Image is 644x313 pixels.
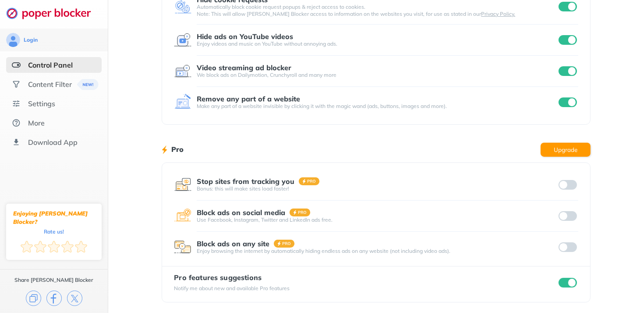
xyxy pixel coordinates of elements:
[46,291,62,306] img: facebook.svg
[274,240,295,248] img: pro-badge.svg
[197,240,269,248] div: Block ads on any site
[28,80,72,89] div: Content Filter
[6,7,100,19] img: logo-webpage.svg
[174,273,290,281] div: Pro features suggestions
[12,119,21,127] img: about.svg
[26,291,41,306] img: copy.svg
[174,31,191,49] img: feature icon
[14,277,93,284] div: Share [PERSON_NAME] Blocker
[44,230,64,234] div: Rate us!
[197,32,293,40] div: Hide ads on YouTube videos
[541,143,591,157] button: Upgrade
[197,95,300,103] div: Remove any part of a website
[174,207,191,225] img: feature icon
[28,99,55,108] div: Settings
[174,238,191,256] img: feature icon
[174,285,290,292] div: Notify me about new and available Pro features
[174,176,191,194] img: feature icon
[6,33,20,47] img: avatar.svg
[197,103,557,110] div: Make any part of a website invisible by clicking it with the magic wand (ads, buttons, images and...
[197,209,285,216] div: Block ads on social media
[28,61,73,69] div: Control Panel
[197,216,557,223] div: Use Facebook, Instagram, Twitter and LinkedIn ads free.
[481,11,515,17] a: Privacy Policy.
[197,64,291,72] div: Video streaming ad blocker
[290,209,311,216] img: pro-badge.svg
[171,144,184,155] h1: Pro
[197,4,557,18] div: Automatically block cookie request popups & reject access to cookies. Note: This will allow [PERS...
[12,61,21,69] img: features-selected.svg
[13,209,95,226] div: Enjoying [PERSON_NAME] Blocker?
[28,138,78,147] div: Download App
[67,291,82,306] img: x.svg
[197,72,557,79] div: We block ads on Dailymotion, Crunchyroll and many more
[24,36,38,43] div: Login
[174,62,191,80] img: feature icon
[174,94,191,111] img: feature icon
[197,40,557,47] div: Enjoy videos and music on YouTube without annoying ads.
[162,144,167,155] img: lighting bolt
[28,119,45,127] div: More
[299,177,320,185] img: pro-badge.svg
[12,99,21,108] img: settings.svg
[77,79,99,90] img: menuBanner.svg
[12,138,21,147] img: download-app.svg
[197,248,557,255] div: Enjoy browsing the internet by automatically hiding endless ads on any website (not including vid...
[197,185,557,192] div: Bonus: this will make sites load faster!
[197,177,294,185] div: Stop sites from tracking you
[12,80,21,89] img: social.svg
